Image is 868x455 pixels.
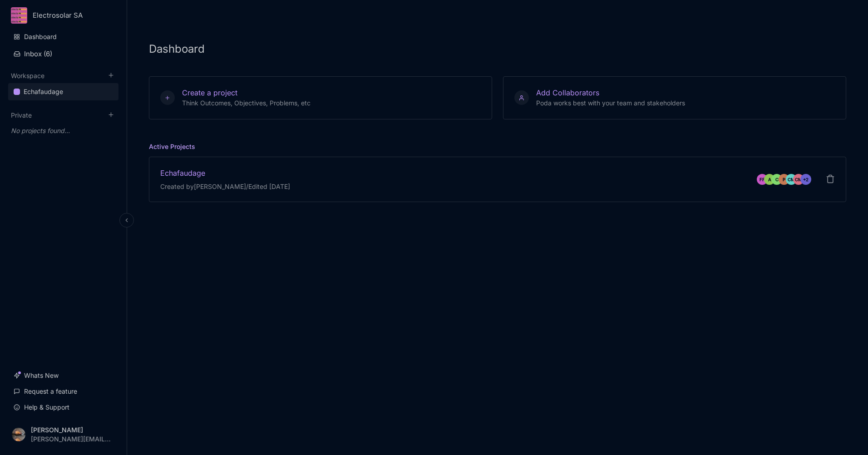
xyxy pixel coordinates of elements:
button: Create a project Think Outcomes, Objectives, Problems, etc [149,76,492,119]
button: Private [11,111,32,119]
a: +2CMCMPCAFFEchafaudageCreated by[PERSON_NAME]/Edited [DATE] [149,157,846,202]
div: CM [786,174,797,185]
h5: Active Projects [149,142,195,158]
button: Electrosolar SA [11,7,116,24]
button: [PERSON_NAME][PERSON_NAME][EMAIL_ADDRESS][PERSON_NAME][DOMAIN_NAME] [8,421,118,448]
div: No projects found... [8,123,118,139]
div: Echafaudage [8,83,118,101]
div: [PERSON_NAME] [31,426,111,433]
div: P [779,174,789,185]
div: [PERSON_NAME][EMAIL_ADDRESS][PERSON_NAME][DOMAIN_NAME] [31,435,111,442]
button: Add Collaborators Poda works best with your team and stakeholders [503,76,846,119]
div: Electrosolar SA [33,11,101,20]
span: Add Collaborators [536,88,599,97]
h1: Dashboard [149,44,846,54]
div: A [764,174,775,185]
a: Help & Support [8,399,118,416]
span: Create a project [182,88,237,97]
a: Whats New [8,367,118,384]
button: Inbox (6) [8,46,118,62]
span: Think Outcomes, Objectives, Problems, etc [182,99,311,107]
div: Echafaudage [160,168,290,178]
a: Request a feature [8,383,118,400]
a: Dashboard [8,28,118,45]
div: Created by [PERSON_NAME] / Edited [DATE] [160,182,290,191]
div: Echafaudage [24,86,63,97]
span: Poda works best with your team and stakeholders [536,99,685,107]
div: CM [793,174,804,185]
div: C [771,174,782,185]
div: Private [8,120,118,142]
button: Workspace [11,72,44,79]
div: FF [757,174,768,185]
div: Workspace [8,80,118,104]
a: Echafaudage [8,83,118,100]
div: +2 [800,174,811,185]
